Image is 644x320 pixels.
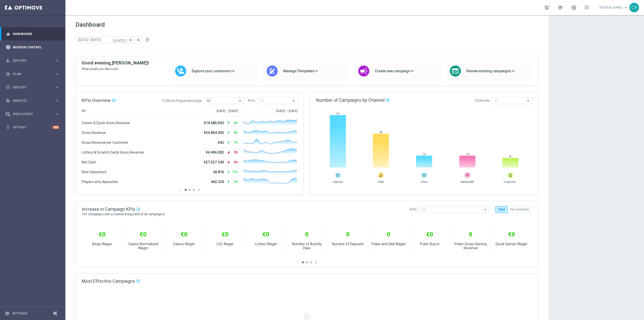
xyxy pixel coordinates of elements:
[12,312,27,315] a: Settings
[13,27,59,41] a: Dashboard
[54,58,59,63] i: keyboard_arrow_right
[6,112,54,116] div: Data Studio
[13,99,54,102] span: Analyze
[6,125,59,129] button: lightbulb Optibot +10
[6,85,59,89] button: play_circle_outline Execute keyboard_arrow_right
[13,73,54,76] span: Plan
[6,72,10,76] i: gps_fixed
[13,41,59,54] a: Mission Control
[6,32,10,36] i: equalizer
[6,72,59,76] button: gps_fixed Plan keyboard_arrow_right
[6,45,59,49] button: Mission Control
[599,4,629,11] a: [PERSON_NAME]keyboard_arrow_down
[54,98,59,103] i: keyboard_arrow_right
[13,113,54,116] span: Data Studio
[6,85,54,90] div: Execute
[6,98,54,103] div: Analyze
[6,99,59,103] button: track_changes Analyze keyboard_arrow_right
[6,72,54,76] div: Plan
[6,41,59,54] div: Mission Control
[54,112,59,116] i: keyboard_arrow_right
[629,3,639,12] div: CR
[5,311,10,316] i: settings
[6,58,54,63] div: Explore
[6,98,10,103] i: track_changes
[6,27,59,41] div: Dashboard
[6,112,59,116] button: Data Studio keyboard_arrow_right
[54,72,59,76] i: keyboard_arrow_right
[6,121,59,134] div: Optibot
[13,86,54,89] span: Execute
[13,121,53,134] a: Optibot
[13,59,54,62] span: Explore
[53,126,59,129] div: +10
[6,59,59,63] button: person_search Explore keyboard_arrow_right
[6,58,10,63] i: person_search
[54,85,59,90] i: keyboard_arrow_right
[557,5,563,10] span: school
[6,125,10,130] i: lightbulb
[623,5,629,10] span: keyboard_arrow_down
[6,32,59,36] button: equalizer Dashboard
[6,85,10,90] i: play_circle_outline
